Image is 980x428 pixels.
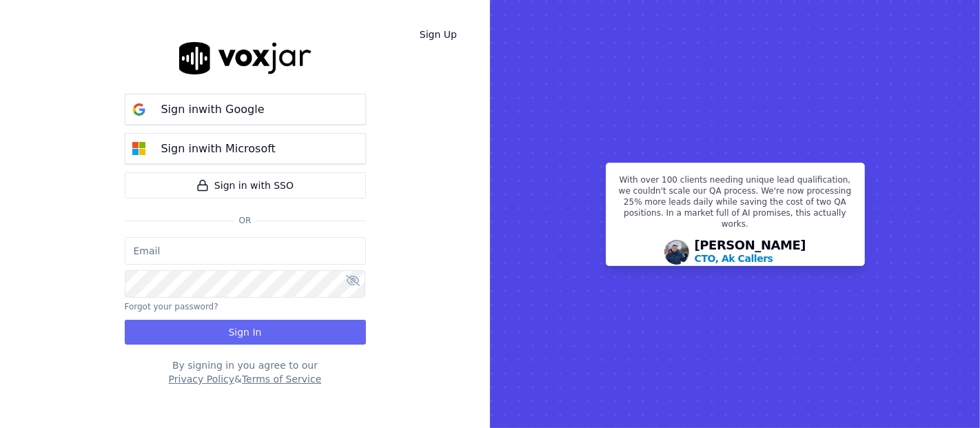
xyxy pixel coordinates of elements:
button: Sign In [125,320,366,345]
button: Forgot your password? [125,301,218,312]
p: CTO, Ak Callers [695,252,773,265]
button: Privacy Policy [169,372,234,386]
p: Sign in with Google [161,101,265,118]
img: Avatar [664,240,689,265]
input: Email [125,237,366,265]
div: [PERSON_NAME] [695,239,806,265]
p: With over 100 clients needing unique lead qualification, we couldn't scale our QA process. We're ... [615,174,856,235]
img: microsoft Sign in button [125,135,153,163]
span: Or [234,215,257,226]
img: google Sign in button [125,96,153,123]
p: Sign in with Microsoft [161,141,276,157]
a: Sign in with SSO [125,172,366,198]
a: Sign Up [409,22,468,47]
button: Terms of Service [242,372,321,386]
div: By signing in you agree to our & [125,358,366,386]
img: logo [179,42,312,74]
button: Sign inwith Google [125,94,366,125]
button: Sign inwith Microsoft [125,133,366,164]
